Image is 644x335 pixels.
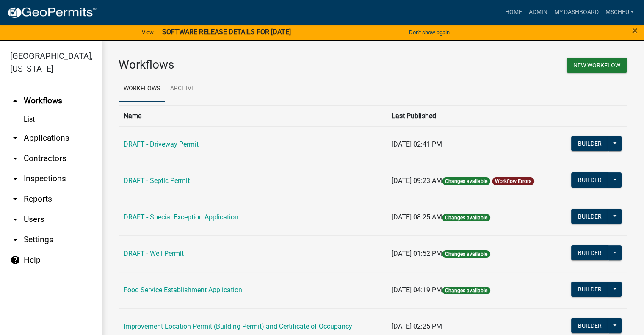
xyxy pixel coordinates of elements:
[442,177,490,185] span: Changes available
[162,28,291,36] strong: SOFTWARE RELEASE DETAILS FOR [DATE]
[632,25,638,36] span: ×
[442,250,490,258] span: Changes available
[119,75,165,102] a: Workflows
[119,105,387,126] th: Name
[165,75,200,102] a: Archive
[571,136,608,151] button: Builder
[495,178,531,184] a: Workflow Errors
[632,25,638,36] button: Close
[392,177,442,185] span: [DATE] 09:23 AM
[571,209,608,224] button: Builder
[392,140,442,148] span: [DATE] 02:41 PM
[119,58,367,72] h3: Workflows
[138,25,157,39] a: View
[10,255,20,265] i: help
[124,140,199,148] a: DRAFT - Driveway Permit
[442,214,490,221] span: Changes available
[501,4,525,20] a: Home
[10,235,20,245] i: arrow_drop_down
[10,133,20,143] i: arrow_drop_down
[525,4,550,20] a: Admin
[392,249,442,257] span: [DATE] 01:52 PM
[387,105,558,126] th: Last Published
[571,318,608,333] button: Builder
[571,245,608,260] button: Builder
[392,286,442,294] span: [DATE] 04:19 PM
[10,214,20,224] i: arrow_drop_down
[124,286,242,294] a: Food Service Establishment Application
[124,322,352,330] a: Improvement Location Permit (Building Permit) and Certificate of Occupancy
[442,287,490,294] span: Changes available
[10,174,20,184] i: arrow_drop_down
[124,213,238,221] a: DRAFT - Special Exception Application
[406,25,453,39] button: Don't show again
[602,4,637,20] a: mscheu
[571,172,608,188] button: Builder
[571,282,608,297] button: Builder
[10,96,20,106] i: arrow_drop_up
[124,249,184,257] a: DRAFT - Well Permit
[392,213,442,221] span: [DATE] 08:25 AM
[124,177,190,185] a: DRAFT - Septic Permit
[392,322,442,330] span: [DATE] 02:25 PM
[567,58,627,73] button: New Workflow
[10,153,20,163] i: arrow_drop_down
[550,4,602,20] a: My Dashboard
[10,194,20,204] i: arrow_drop_down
